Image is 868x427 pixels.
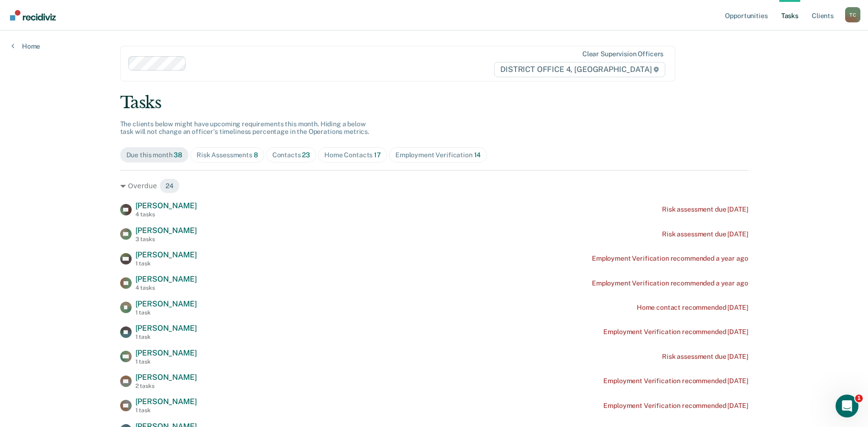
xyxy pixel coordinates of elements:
div: Employment Verification recommended [DATE] [603,402,748,410]
span: 24 [159,178,180,193]
div: 1 task [135,358,197,365]
a: Home [11,42,40,51]
div: Contacts [272,151,310,159]
div: Employment Verification [395,151,481,159]
div: 1 task [135,407,197,414]
span: [PERSON_NAME] [135,201,197,210]
div: Home Contacts [324,151,381,159]
div: Risk assessment due [DATE] [662,230,748,238]
div: 2 tasks [135,383,197,389]
div: Employment Verification recommended a year ago [592,279,748,287]
div: 1 task [135,309,197,316]
span: [PERSON_NAME] [135,373,197,382]
span: 17 [374,151,381,159]
span: 14 [474,151,481,159]
span: 8 [254,151,258,159]
span: [PERSON_NAME] [135,397,197,406]
div: Employment Verification recommended [DATE] [603,328,748,336]
span: [PERSON_NAME] [135,324,197,333]
span: 1 [855,395,863,402]
div: 3 tasks [135,236,197,243]
div: Employment Verification recommended a year ago [592,254,748,263]
iframe: Intercom live chat [836,395,858,417]
div: Risk assessment due [DATE] [662,353,748,361]
div: 4 tasks [135,211,197,218]
div: Risk Assessments [196,151,258,159]
div: 1 task [135,260,197,267]
span: 38 [174,151,182,159]
div: Risk assessment due [DATE] [662,205,748,213]
div: Overdue 24 [120,178,748,193]
span: [PERSON_NAME] [135,274,197,284]
span: [PERSON_NAME] [135,299,197,308]
div: Tasks [120,93,748,112]
div: 4 tasks [135,285,197,291]
div: T C [845,7,860,22]
div: Employment Verification recommended [DATE] [603,377,748,385]
div: Home contact recommended [DATE] [637,304,748,312]
img: Recidiviz [10,10,56,20]
button: Profile dropdown button [845,7,860,22]
div: Due this month [126,151,183,159]
span: DISTRICT OFFICE 4, [GEOGRAPHIC_DATA] [494,62,665,77]
span: 23 [302,151,310,159]
div: 1 task [135,334,197,340]
div: Clear supervision officers [582,50,663,58]
span: The clients below might have upcoming requirements this month. Hiding a below task will not chang... [120,120,370,136]
span: [PERSON_NAME] [135,348,197,357]
span: [PERSON_NAME] [135,250,197,259]
span: [PERSON_NAME] [135,226,197,235]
